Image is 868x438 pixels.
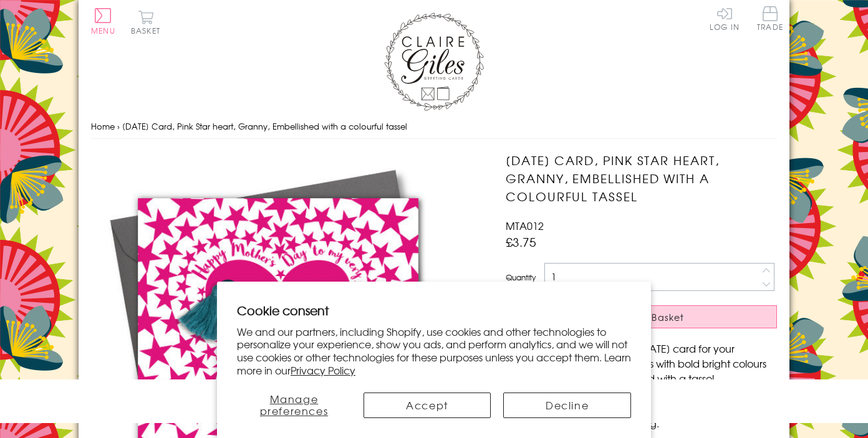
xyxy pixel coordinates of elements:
span: Manage preferences [260,391,329,418]
p: We and our partners, including Shopify, use cookies and other technologies to personalize your ex... [237,325,631,377]
a: Privacy Policy [291,363,355,378]
button: Decline [503,393,631,418]
nav: breadcrumbs [91,114,777,140]
h1: [DATE] Card, Pink Star heart, Granny, Embellished with a colourful tassel [506,151,777,205]
span: › [117,120,120,132]
button: Basket [128,10,163,34]
h2: Cookie consent [237,302,631,319]
button: Accept [364,393,491,418]
span: £3.75 [506,233,536,250]
label: Quantity [506,272,536,283]
span: [DATE] Card, Pink Star heart, Granny, Embellished with a colourful tassel [122,120,407,132]
span: Menu [91,25,115,36]
span: Trade [757,6,783,31]
span: MTA012 [506,218,544,233]
a: Trade [757,6,783,33]
button: Menu [91,8,115,34]
a: Log In [710,6,740,31]
button: Manage preferences [237,393,351,418]
img: Claire Giles Greetings Cards [384,12,484,111]
a: Home [91,120,115,132]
